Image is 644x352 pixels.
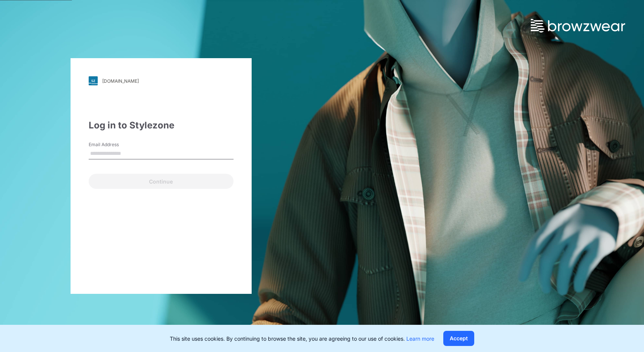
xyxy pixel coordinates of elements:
button: Accept [443,331,474,346]
label: Email Address [89,141,141,148]
a: [DOMAIN_NAME] [89,76,234,85]
div: [DOMAIN_NAME] [102,78,139,84]
a: Learn more [406,335,434,342]
img: svg+xml;base64,PHN2ZyB3aWR0aD0iMjgiIGhlaWdodD0iMjgiIHZpZXdCb3g9IjAgMCAyOCAyOCIgZmlsbD0ibm9uZSIgeG... [89,76,98,85]
img: browzwear-logo.73288ffb.svg [531,19,625,32]
p: This site uses cookies. By continuing to browse the site, you are agreeing to our use of cookies. [170,335,434,343]
div: Log in to Stylezone [89,119,234,132]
